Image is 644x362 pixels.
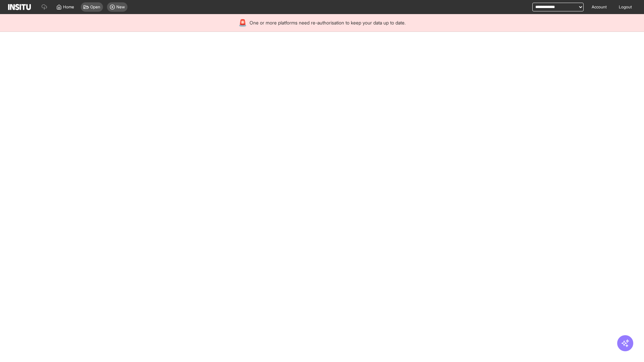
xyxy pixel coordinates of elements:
[238,18,247,27] div: 🚨
[250,19,406,26] span: One or more platforms need re-authorisation to keep your data up to date.
[90,4,100,10] span: Open
[63,4,74,10] span: Home
[8,4,31,10] img: Logo
[116,4,125,10] span: New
